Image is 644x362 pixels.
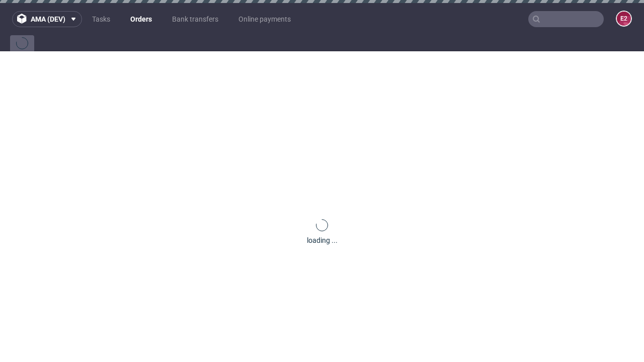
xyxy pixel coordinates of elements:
figcaption: e2 [617,12,631,26]
span: ama (dev) [31,16,65,23]
a: Bank transfers [166,11,224,27]
div: loading ... [307,235,338,245]
a: Orders [124,11,158,27]
button: ama (dev) [12,11,82,27]
a: Online payments [232,11,297,27]
a: Tasks [86,11,116,27]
